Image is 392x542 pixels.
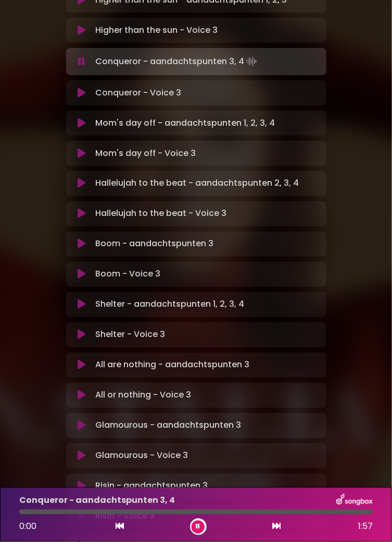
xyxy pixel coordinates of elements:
[95,480,208,492] p: Risin - aandachtspunten 3
[95,419,241,432] p: Glamourous - aandachtspunten 3
[95,147,196,160] p: Mom's day off - Voice 3
[95,389,191,402] p: All or nothing - Voice 3
[95,268,160,281] p: Boom - Voice 3
[95,208,226,220] p: Hallelujah to the beat - Voice 3
[358,521,373,533] span: 1:57
[95,177,299,190] p: Hallelujah to the beat - aandachtspunten 2, 3, 4
[95,87,181,99] p: Conqueror - Voice 3
[95,54,259,69] p: Conqueror - aandachtspunten 3, 4
[95,238,213,250] p: Boom - aandachtspunten 3
[95,117,275,129] p: Mom's day off - aandachtspunten 1, 2, 3, 4
[336,494,373,508] img: songbox-logo-white.png
[95,329,165,341] p: Shelter - Voice 3
[95,298,244,311] p: Shelter - aandachtspunten 1, 2, 3, 4
[19,521,36,533] span: 0:00
[19,495,175,507] p: Conqueror - aandachtspunten 3, 4
[95,450,188,462] p: Glamourous - Voice 3
[95,359,249,371] p: All are nothing - aandachtspunten 3
[244,54,259,69] img: waveform4.gif
[95,24,218,37] p: Higher than the sun - Voice 3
